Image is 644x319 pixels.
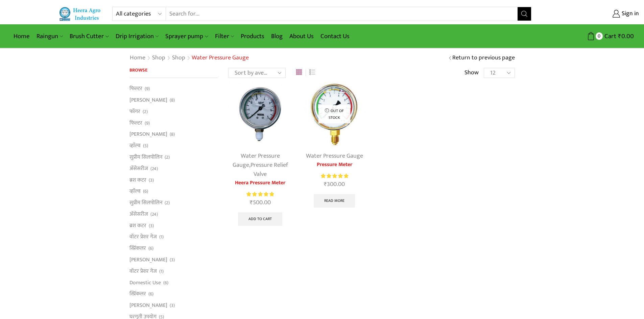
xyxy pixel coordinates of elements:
a: [PERSON_NAME] [129,95,167,106]
a: Water Pressure Gauge [306,151,363,161]
span: Browse [129,66,147,74]
a: Filter [212,28,237,44]
a: अ‍ॅसेसरीज [129,163,148,174]
bdi: 0.00 [618,31,634,42]
span: (24) [150,211,158,218]
a: Return to previous page [452,54,515,62]
a: [PERSON_NAME] [129,254,167,266]
span: (24) [150,165,158,172]
a: About Us [286,28,317,44]
a: व्हाॅल्व [129,140,141,152]
a: फॉगर [129,106,140,117]
span: (3) [170,302,175,309]
a: अ‍ॅसेसरीज [129,208,148,220]
span: (9) [145,85,150,92]
span: (3) [149,177,154,184]
span: Rated out of 5 [321,172,348,180]
a: ब्रश कटर [129,174,146,186]
a: Pressure Meter [302,161,366,169]
a: Pressure Relief Valve [251,160,288,179]
span: (3) [170,257,175,263]
a: व्हाॅल्व [129,186,141,197]
nav: Breadcrumb [129,54,249,62]
a: स्प्रिंकलर [129,288,146,300]
a: Sprayer pump [162,28,211,44]
span: Sign in [620,9,639,18]
span: (6) [143,188,148,195]
a: वॉटर प्रेशर गेज [129,265,157,277]
a: Shop [152,54,166,62]
a: फिल्टर [129,117,142,129]
a: Sign in [542,8,639,20]
a: ब्रश कटर [129,220,146,231]
span: (8) [170,131,175,138]
span: ₹ [618,31,621,42]
div: , [228,152,292,179]
a: फिल्टर [129,85,142,94]
span: (6) [148,291,153,297]
a: Brush Cutter [66,28,112,44]
span: (8) [170,97,175,104]
a: Home [129,54,146,62]
a: [PERSON_NAME] [129,129,167,140]
div: Rated 5.00 out of 5 [246,191,274,198]
a: सुप्रीम सिलपोलिन [129,197,162,209]
button: Search button [518,7,531,21]
span: (1) [159,234,164,240]
p: Out of stock [318,105,351,123]
a: Shop [172,54,186,62]
h1: Water Pressure Gauge [192,54,249,62]
a: Drip Irrigation [112,28,162,44]
a: [PERSON_NAME] [129,300,167,311]
span: (2) [165,200,170,206]
a: Products [237,28,268,44]
a: Domestic Use [129,277,161,288]
a: स्प्रिंकलर [129,243,146,254]
a: Contact Us [317,28,353,44]
span: (6) [148,245,153,252]
span: Show [464,69,479,77]
a: सुप्रीम सिलपोलिन [129,151,162,163]
a: Water Pressure Gauge [233,151,280,170]
bdi: 500.00 [250,197,271,208]
a: Heera Pressure Meter [228,179,292,187]
a: Home [10,28,33,44]
img: Heera Pressure Meter [228,82,292,146]
span: (5) [143,142,148,149]
span: (3) [149,222,154,229]
span: Rated out of 5 [246,191,274,198]
span: ₹ [250,197,253,208]
select: Shop order [228,68,286,78]
span: Cart [603,32,616,41]
a: वॉटर प्रेशर गेज [129,231,157,243]
span: (2) [165,154,170,161]
a: Blog [268,28,286,44]
a: Read more about “Pressure Meter” [314,194,355,208]
bdi: 300.00 [324,179,345,189]
span: (2) [143,108,148,115]
img: Water-Pressure-Gauge [302,82,366,146]
span: (1) [159,268,164,275]
span: (9) [145,120,150,127]
a: Raingun [33,28,66,44]
input: Search for... [166,7,518,21]
span: 0 [596,32,603,39]
span: (6) [163,280,168,286]
a: 0 Cart ₹0.00 [538,30,634,43]
span: ₹ [324,179,327,189]
a: Add to cart: “Heera Pressure Meter” [238,212,282,226]
div: Rated 5.00 out of 5 [321,172,348,180]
